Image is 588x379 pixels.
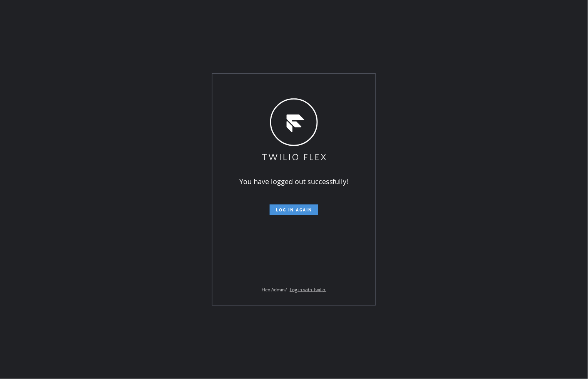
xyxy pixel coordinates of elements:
[262,286,287,293] span: Flex Admin?
[270,204,318,215] button: Log in again
[276,207,312,213] span: Log in again
[290,286,326,293] a: Log in with Twilio.
[239,177,349,186] span: You have logged out successfully!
